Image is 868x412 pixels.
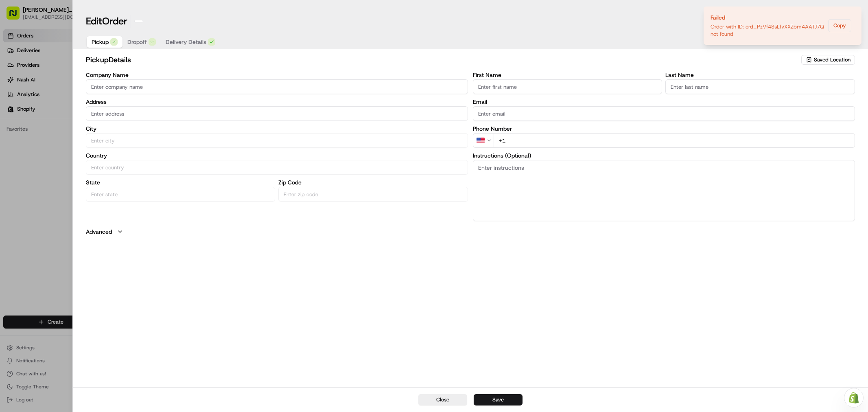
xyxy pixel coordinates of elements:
label: Zip Code [278,180,468,185]
button: Advanced [86,228,855,236]
label: Company Name [86,72,468,78]
label: Instructions (Optional) [473,153,855,158]
input: Enter first name [473,79,662,94]
input: Enter country [86,160,468,175]
input: Enter email [473,106,855,121]
label: State [86,180,275,185]
label: Address [86,99,468,105]
label: First Name [473,72,662,78]
span: Order [102,15,127,28]
button: Saved Location [801,54,855,66]
input: Enter company name [86,79,468,94]
span: Dropoff [127,38,147,46]
input: Enter zip code [278,187,468,202]
h2: pickup Details [86,54,800,66]
label: Country [86,153,468,158]
label: Phone Number [473,126,855,131]
div: Order with ID: ord_PzVf4SsLfvXXZbm4AATJ7Q not found [711,23,825,38]
input: Enter phone number [494,133,855,148]
input: Enter address [86,106,468,121]
input: Enter city [86,133,468,148]
input: Enter state [86,187,275,202]
div: Failed [711,13,825,22]
label: City [86,126,468,131]
button: Copy [828,19,851,32]
button: Save [474,394,523,405]
span: Delivery Details [166,38,206,46]
button: Close [418,394,467,405]
span: Saved Location [814,56,851,64]
h1: Edit [86,15,127,28]
label: Last Name [665,72,855,78]
label: Email [473,99,855,105]
input: Enter last name [665,79,855,94]
span: Pickup [92,38,109,46]
label: Advanced [86,228,112,236]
